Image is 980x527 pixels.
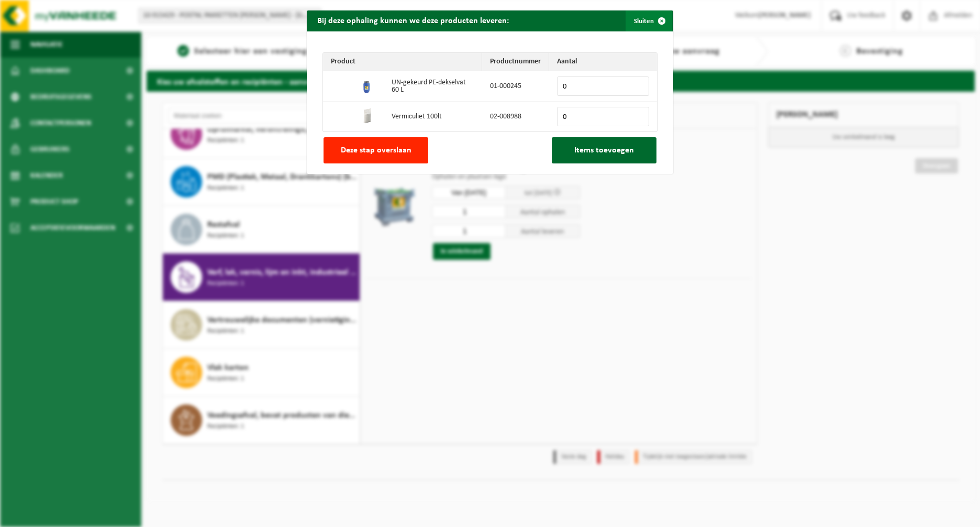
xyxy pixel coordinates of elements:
span: Deze stap overslaan [341,146,411,155]
td: Vermiculiet 100lt [384,102,482,131]
img: 02-008988 [359,107,376,124]
th: Productnummer [482,53,549,71]
td: UN-gekeurd PE-dekselvat 60 L [384,71,482,102]
td: 01-000245 [482,71,549,102]
td: 02-008988 [482,102,549,131]
th: Product [323,53,482,71]
button: Sluiten [626,10,672,31]
img: 01-000245 [359,77,376,94]
button: Items toevoegen [552,137,656,163]
button: Deze stap overslaan [324,137,428,163]
span: Items toevoegen [574,146,634,155]
h2: Bij deze ophaling kunnen we deze producten leveren: [307,10,519,30]
th: Aantal [549,53,657,71]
